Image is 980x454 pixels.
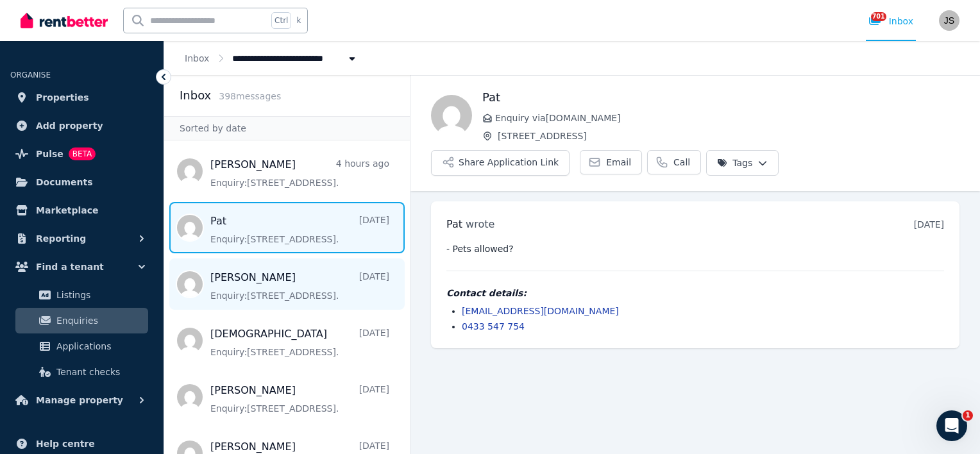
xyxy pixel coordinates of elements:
[431,150,570,176] button: Share Application Link
[36,146,63,162] span: Pulse
[10,198,153,223] a: Marketplace
[36,118,103,133] span: Add property
[446,242,944,255] pre: - Pets allowed?
[56,313,143,328] span: Enquiries
[10,85,153,110] a: Properties
[462,321,525,332] a: 0433 547 754
[210,270,389,302] a: [PERSON_NAME][DATE]Enquiry:[STREET_ADDRESS].
[56,364,143,380] span: Tenant checks
[271,12,291,29] span: Ctrl
[36,90,89,105] span: Properties
[36,174,93,190] span: Documents
[15,308,148,333] a: Enquiries
[871,12,886,21] span: 701
[210,214,389,246] a: Pat[DATE]Enquiry:[STREET_ADDRESS].
[706,150,779,176] button: Tags
[446,287,944,299] h4: Contact details:
[498,130,959,142] span: [STREET_ADDRESS]
[21,11,108,30] img: RentBetter
[219,91,281,101] span: 398 message s
[185,53,209,63] a: Inbox
[15,333,148,359] a: Applications
[210,157,389,189] a: [PERSON_NAME]4 hours agoEnquiry:[STREET_ADDRESS].
[296,15,301,26] span: k
[10,169,153,195] a: Documents
[36,203,98,218] span: Marketplace
[56,287,143,303] span: Listings
[10,71,51,80] span: ORGANISE
[936,410,967,441] iframe: Intercom live chat
[210,326,389,358] a: [DEMOGRAPHIC_DATA][DATE]Enquiry:[STREET_ADDRESS].
[606,156,631,169] span: Email
[495,112,959,124] span: Enquiry via [DOMAIN_NAME]
[10,226,153,251] button: Reporting
[10,387,153,413] button: Manage property
[180,87,211,105] h2: Inbox
[36,392,123,408] span: Manage property
[914,219,944,230] time: [DATE]
[10,141,153,167] a: PulseBETA
[36,259,104,274] span: Find a tenant
[69,147,96,160] span: BETA
[164,41,379,75] nav: Breadcrumb
[36,231,86,246] span: Reporting
[717,156,752,169] span: Tags
[868,15,913,28] div: Inbox
[482,88,959,106] h1: Pat
[56,339,143,354] span: Applications
[10,113,153,139] a: Add property
[15,282,148,308] a: Listings
[647,150,701,174] a: Call
[580,150,642,174] a: Email
[462,306,619,316] a: [EMAIL_ADDRESS][DOMAIN_NAME]
[431,95,472,136] img: Pat
[10,254,153,280] button: Find a tenant
[673,156,690,169] span: Call
[939,10,959,31] img: Janette Steele
[466,218,494,230] span: wrote
[164,116,410,140] div: Sorted by date
[210,383,389,415] a: [PERSON_NAME][DATE]Enquiry:[STREET_ADDRESS].
[446,218,462,230] span: Pat
[15,359,148,385] a: Tenant checks
[963,410,973,421] span: 1
[36,436,95,451] span: Help centre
